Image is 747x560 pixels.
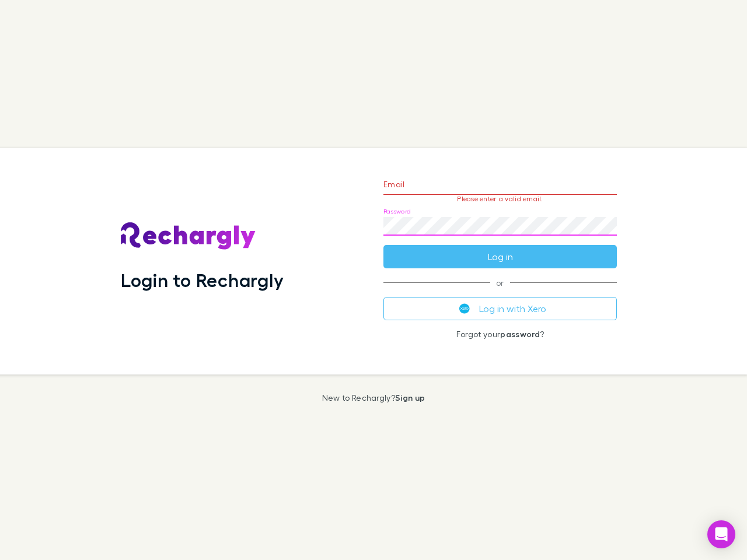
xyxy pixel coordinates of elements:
[383,207,411,216] label: Password
[383,297,617,320] button: Log in with Xero
[383,282,617,283] span: or
[383,195,617,203] p: Please enter a valid email.
[383,330,617,339] p: Forgot your ?
[395,393,425,402] a: Sign up
[459,303,470,314] img: Xero's logo
[121,222,256,250] img: Rechargly's Logo
[322,393,425,402] p: New to Rechargly?
[707,520,735,548] div: Open Intercom Messenger
[383,245,617,268] button: Log in
[500,329,540,339] a: password
[121,269,284,291] h1: Login to Rechargly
